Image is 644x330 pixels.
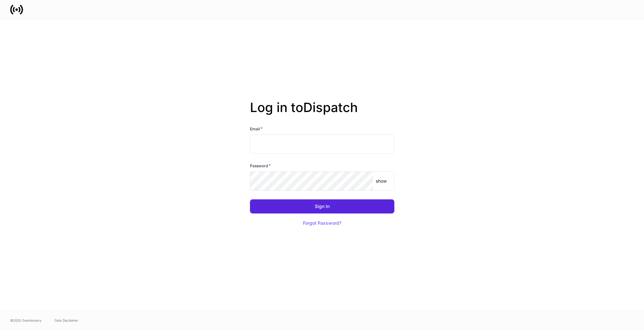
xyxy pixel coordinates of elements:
p: show [376,178,387,184]
h6: Email [250,126,263,132]
h2: Log in to Dispatch [250,100,394,126]
span: © 2025 OneAdvisory [10,318,42,323]
div: Forgot Password? [303,221,341,225]
a: Data Disclaimer [55,318,78,323]
button: Sign In [250,199,394,213]
button: Forgot Password? [295,216,349,230]
h6: Password [250,162,271,169]
div: Sign In [315,204,330,209]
